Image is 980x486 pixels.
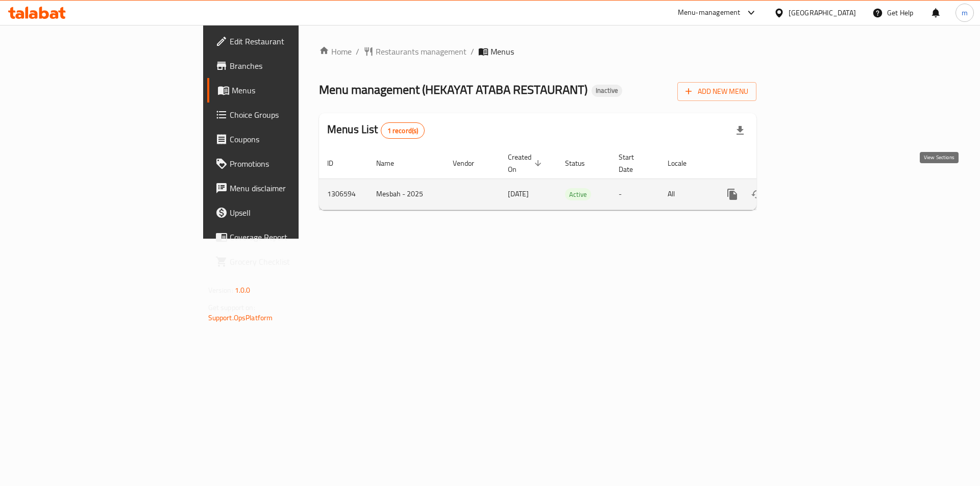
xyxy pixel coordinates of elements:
[207,176,367,200] a: Menu disclaimer
[381,122,425,139] div: Total records count
[685,85,748,98] span: Add New Menu
[208,311,273,324] a: Support.OpsPlatform
[207,249,367,274] a: Grocery Checklist
[453,157,487,169] span: Vendor
[230,60,359,72] span: Branches
[508,151,545,175] span: Created On
[592,85,622,97] div: Inactive
[230,133,359,145] span: Coupons
[230,158,359,170] span: Promotions
[381,126,425,136] span: 1 record(s)
[471,45,474,58] li: /
[678,7,741,19] div: Menu-management
[368,178,445,210] td: Mesbah - 2025
[962,7,968,18] span: m
[619,151,647,175] span: Start Date
[207,78,367,103] a: Menus
[230,35,359,47] span: Edit Restaurant
[207,127,367,151] a: Coupons
[207,103,367,127] a: Choice Groups
[677,82,756,101] button: Add New Menu
[668,157,700,169] span: Locale
[230,207,359,219] span: Upsell
[508,187,529,200] span: [DATE]
[207,29,367,54] a: Edit Restaurant
[610,178,659,210] td: -
[565,188,591,200] div: Active
[235,284,251,297] span: 1.0.0
[720,182,745,207] button: more
[376,45,467,58] span: Restaurants management
[319,148,826,210] table: enhanced table
[232,84,359,96] span: Menus
[208,284,233,297] span: Version:
[363,45,467,58] a: Restaurants management
[789,7,856,18] div: [GEOGRAPHIC_DATA]
[230,255,359,268] span: Grocery Checklist
[728,118,752,143] div: Export file
[207,225,367,249] a: Coverage Report
[207,151,367,176] a: Promotions
[491,45,514,58] span: Menus
[327,157,347,169] span: ID
[712,148,826,179] th: Actions
[592,86,622,95] span: Inactive
[659,178,712,210] td: All
[565,189,591,200] span: Active
[565,157,598,169] span: Status
[230,231,359,243] span: Coverage Report
[207,200,367,225] a: Upsell
[327,122,425,139] h2: Menus List
[319,45,756,58] nav: breadcrumb
[230,182,359,194] span: Menu disclaimer
[207,54,367,78] a: Branches
[319,78,587,101] span: Menu management ( HEKAYAT ATABA RESTAURANT )
[376,157,407,169] span: Name
[230,109,359,121] span: Choice Groups
[208,301,255,314] span: Get support on:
